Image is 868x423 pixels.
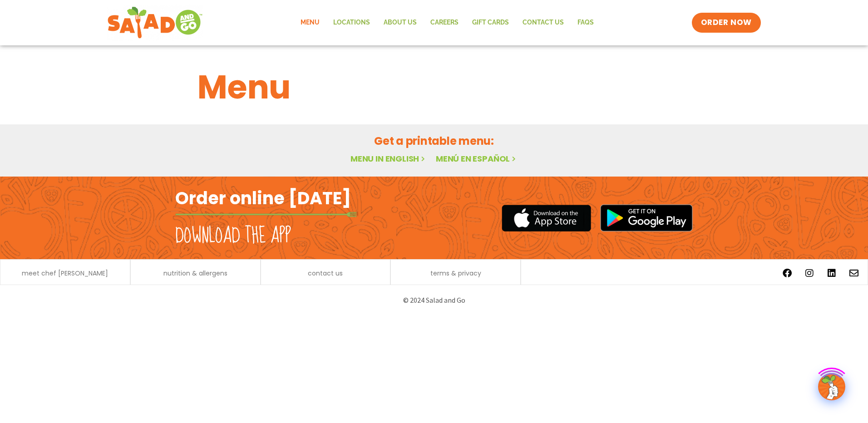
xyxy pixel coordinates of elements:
[180,294,688,306] p: © 2024 Salad and Go
[197,133,671,149] h2: Get a printable menu:
[377,12,424,33] a: About Us
[571,12,601,33] a: FAQs
[430,270,481,276] a: terms & privacy
[701,17,752,28] span: ORDER NOW
[107,5,203,41] img: new-SAG-logo-768×292
[294,12,601,33] nav: Menu
[175,212,357,217] img: fork
[502,203,591,233] img: appstore
[294,12,326,33] a: Menu
[516,12,571,33] a: Contact Us
[424,12,465,33] a: Careers
[163,270,227,276] a: nutrition & allergens
[175,187,351,209] h2: Order online [DATE]
[350,153,427,164] a: Menu in English
[175,223,291,249] h2: Download the app
[692,13,761,33] a: ORDER NOW
[22,270,108,276] a: meet chef [PERSON_NAME]
[326,12,377,33] a: Locations
[436,153,518,164] a: Menú en español
[465,12,516,33] a: GIFT CARDS
[197,63,671,112] h1: Menu
[600,204,693,231] img: google_play
[308,270,343,276] a: contact us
